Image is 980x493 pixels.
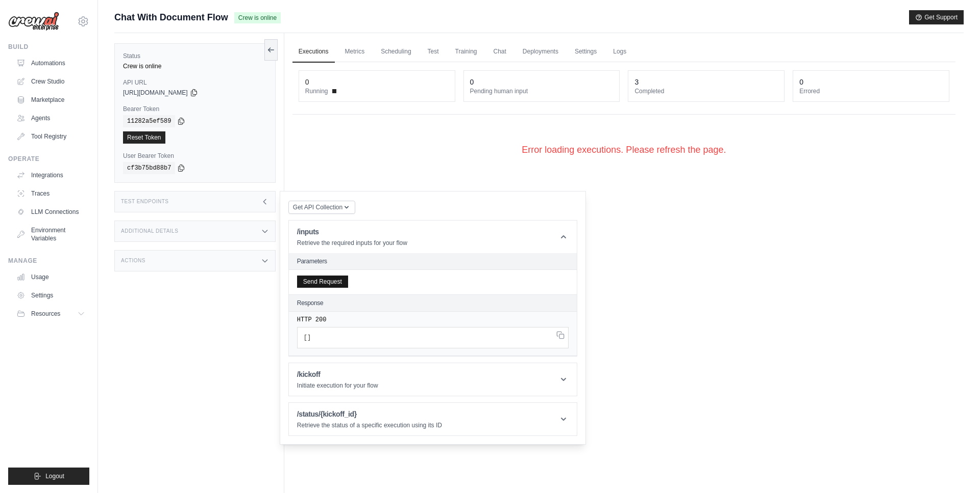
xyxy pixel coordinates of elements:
[123,89,188,97] span: [URL][DOMAIN_NAME]
[297,316,569,324] pre: HTTP 200
[470,77,474,87] div: 0
[12,222,89,247] a: Environment Variables
[799,87,943,95] dt: Errored
[12,128,89,145] a: Tool Registry
[929,444,980,493] iframe: Chat Widget
[8,468,89,485] button: Logout
[8,257,89,265] div: Manage
[12,110,89,126] a: Agents
[909,10,964,24] button: Get Support
[339,41,371,63] a: Metrics
[123,115,175,127] code: 11282a5ef589
[8,155,89,163] div: Operate
[123,152,267,160] label: User Bearer Token
[297,421,442,429] p: Retrieve the status of a specific execution using its ID
[123,131,165,144] a: Reset Token
[121,199,169,205] h3: Test Endpoints
[297,409,442,419] h1: /status/{kickoff_id}
[12,269,89,285] a: Usage
[517,41,565,63] a: Deployments
[292,41,335,63] a: Executions
[375,41,417,63] a: Scheduling
[121,258,145,264] h3: Actions
[121,228,178,234] h3: Additional Details
[12,167,89,183] a: Integrations
[297,227,407,237] h1: /inputs
[293,203,342,211] span: Get API Collection
[123,105,267,113] label: Bearer Token
[123,162,175,174] code: cf3b75bd88b7
[12,55,89,71] a: Automations
[297,257,569,265] h2: Parameters
[31,310,60,318] span: Resources
[8,43,89,51] div: Build
[292,127,955,173] div: Error loading executions. Please refresh the page.
[234,12,281,23] span: Crew is online
[297,369,378,379] h1: /kickoff
[634,77,639,87] div: 3
[12,306,89,322] button: Resources
[114,10,228,24] span: Chat With Document Flow
[12,287,89,304] a: Settings
[288,201,355,214] button: Get API Collection
[305,77,309,87] div: 0
[470,87,614,95] dt: Pending human input
[422,41,445,63] a: Test
[45,472,64,480] span: Logout
[607,41,632,63] a: Logs
[449,41,483,63] a: Training
[297,299,324,307] h2: Response
[12,92,89,108] a: Marketplace
[305,87,328,95] span: Running
[12,185,89,202] a: Traces
[634,87,778,95] dt: Completed
[487,41,512,63] a: Chat
[8,12,59,31] img: Logo
[569,41,603,63] a: Settings
[297,381,378,390] p: Initiate execution for your flow
[123,52,267,60] label: Status
[123,78,267,87] label: API URL
[12,73,89,90] a: Crew Studio
[297,276,348,288] button: Send Request
[297,239,407,247] p: Retrieve the required inputs for your flow
[307,334,311,341] span: ]
[799,77,803,87] div: 0
[304,334,307,341] span: [
[123,62,267,70] div: Crew is online
[12,204,89,220] a: LLM Connections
